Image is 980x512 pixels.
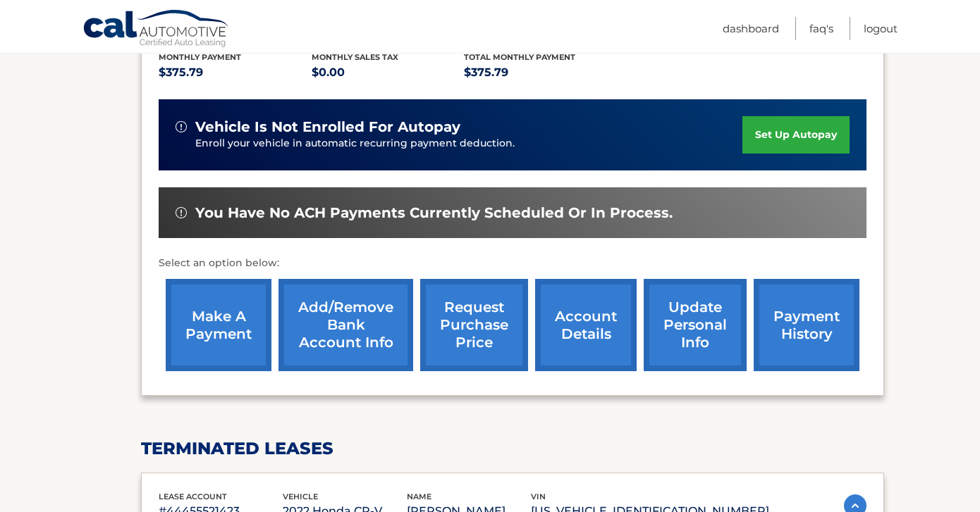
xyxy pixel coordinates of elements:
[531,492,546,501] span: vin
[723,17,779,40] a: Dashboard
[278,279,413,371] a: Add/Remove bank account info
[166,279,271,371] a: make a payment
[82,9,231,50] a: Cal Automotive
[464,52,575,62] span: Total Monthly Payment
[195,118,460,136] span: vehicle is not enrolled for autopay
[312,52,398,62] span: Monthly sales Tax
[195,204,673,222] span: You have no ACH payments currently scheduled or in process.
[159,52,241,62] span: Monthly Payment
[159,255,866,272] p: Select an option below:
[754,279,859,371] a: payment history
[283,492,318,501] span: vehicle
[420,279,528,371] a: request purchase price
[312,63,465,82] p: $0.00
[176,121,187,132] img: alert-white.svg
[159,492,227,501] span: lease account
[535,279,637,371] a: account details
[159,63,312,82] p: $375.79
[864,17,898,40] a: Logout
[742,116,850,154] a: set up autopay
[809,17,833,40] a: FAQ's
[176,207,187,218] img: alert-white.svg
[195,136,742,151] p: Enroll your vehicle in automatic recurring payment deduction.
[644,279,747,371] a: update personal info
[141,438,884,459] h2: terminated leases
[407,492,431,501] span: name
[464,63,617,82] p: $375.79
